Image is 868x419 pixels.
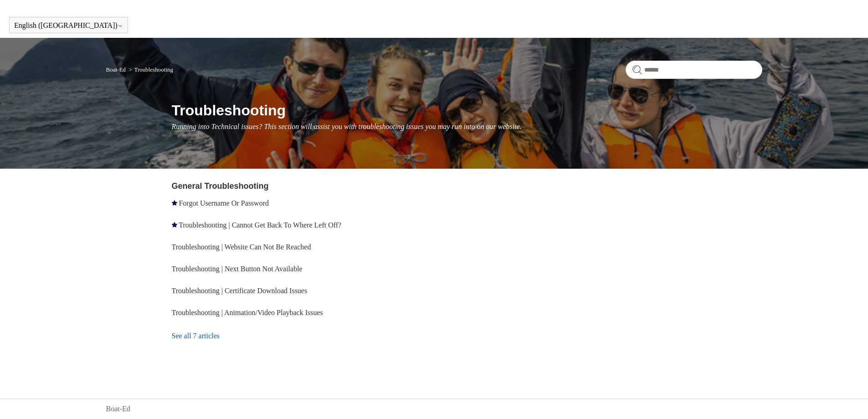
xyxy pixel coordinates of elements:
[626,61,762,79] input: Search
[127,66,173,73] li: Troubleshooting
[172,181,269,191] a: General Troubleshooting
[106,66,126,73] a: Boat-Ed
[172,324,437,348] a: See all 7 articles
[106,66,128,73] li: Boat-Ed
[172,309,323,316] a: Troubleshooting | Animation/Video Playback Issues
[14,21,123,30] button: English ([GEOGRAPHIC_DATA])
[172,200,177,206] svg: Promoted article
[179,199,269,207] a: Forgot Username Or Password
[106,403,130,414] a: Boat-Ed
[172,121,762,132] p: Running into Technical issues? This section will assist you with troubleshooting issues you may r...
[172,243,311,251] a: Troubleshooting | Website Can Not Be Reached
[172,99,762,121] h1: Troubleshooting
[172,222,177,228] svg: Promoted article
[179,221,341,229] a: Troubleshooting | Cannot Get Back To Where Left Off?
[172,287,308,295] a: Troubleshooting | Certificate Download Issues
[172,265,303,273] a: Troubleshooting | Next Button Not Available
